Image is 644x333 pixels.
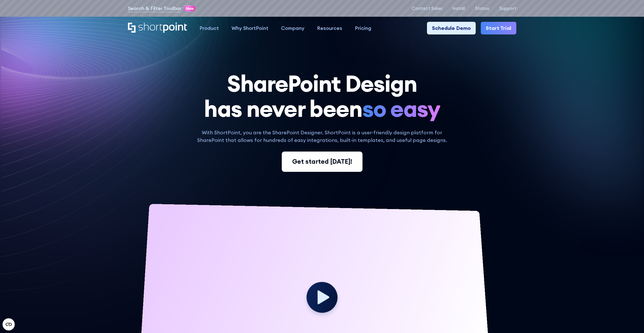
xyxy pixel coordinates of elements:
[275,22,311,34] a: Company
[128,23,187,33] a: Home
[281,24,304,32] div: Company
[193,129,451,144] p: With ShortPoint, you are the SharePoint Designer. ShortPoint is a user-friendly design platform f...
[499,6,516,11] a: Support
[553,274,644,333] div: Chatt-widget
[232,24,268,32] div: Why ShortPoint
[362,96,440,121] span: so easy
[475,6,489,11] a: Status
[225,22,275,34] a: Why ShortPoint
[355,24,371,32] div: Pricing
[3,318,15,330] button: Open CMP widget
[282,152,362,172] a: Get started [DATE]!
[292,157,352,166] div: Get started [DATE]!
[427,22,476,34] a: Schedule Demo
[311,22,349,34] a: Resources
[200,24,219,32] div: Product
[481,22,516,34] a: Start Trial
[349,22,378,34] a: Pricing
[412,6,442,11] a: Contact Sales
[128,5,181,12] a: Search & Filter Toolbar
[128,71,516,121] h1: SharePoint Design has never been
[193,22,225,34] a: Product
[553,274,644,333] iframe: Chat Widget
[452,6,465,11] a: Install
[317,24,342,32] div: Resources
